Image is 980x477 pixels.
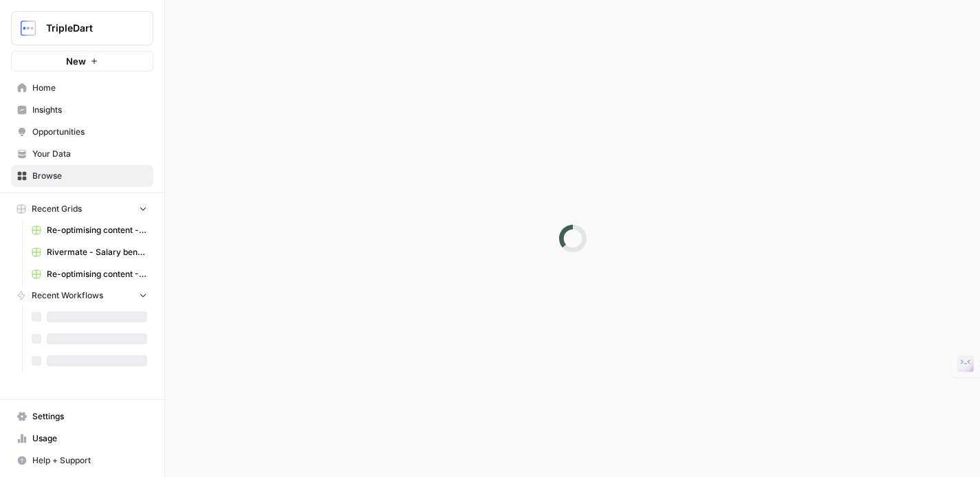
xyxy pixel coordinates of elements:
span: Re-optimising content - revenuegrid Grid [47,224,147,236]
span: New [66,54,86,68]
a: Opportunities [11,121,153,143]
span: Browse [32,170,147,182]
a: Browse [11,165,153,187]
span: Insights [32,104,147,116]
button: Recent Grids [11,199,153,219]
a: Re-optimising content -Signeasy [25,263,153,285]
span: Recent Grids [32,203,82,215]
span: Settings [32,410,147,423]
a: Insights [11,99,153,121]
span: Recent Workflows [32,289,103,302]
a: Your Data [11,143,153,165]
a: Usage [11,428,153,450]
span: Usage [32,432,147,445]
span: Opportunities [32,126,147,138]
a: Re-optimising content - revenuegrid Grid [25,219,153,241]
span: Help + Support [32,454,147,467]
button: Help + Support [11,450,153,472]
span: Your Data [32,148,147,160]
button: Workspace: TripleDart [11,11,153,45]
button: New [11,51,153,71]
img: TripleDart Logo [16,16,41,41]
span: TripleDart [46,21,129,35]
span: Re-optimising content -Signeasy [47,268,147,280]
a: Settings [11,406,153,428]
span: Rivermate - Salary benchmarking Grid [47,246,147,258]
span: Home [32,82,147,94]
a: Rivermate - Salary benchmarking Grid [25,241,153,263]
a: Home [11,77,153,99]
button: Recent Workflows [11,285,153,306]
